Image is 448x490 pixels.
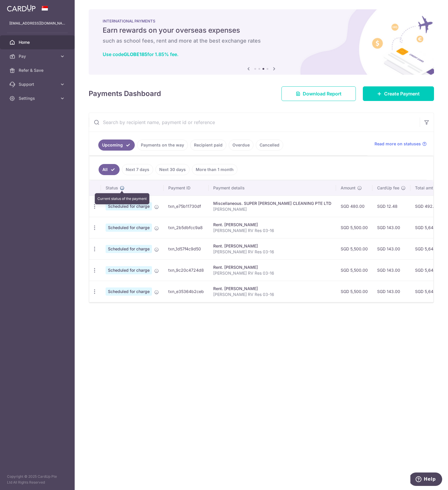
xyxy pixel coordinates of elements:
[190,139,226,151] a: Recipient paid
[9,20,65,26] p: [EMAIL_ADDRESS][DOMAIN_NAME]
[363,86,434,101] a: Create Payment
[103,51,178,57] a: Use codeGLOBE185for 1.85% fee.
[209,180,336,196] th: Payment details
[213,270,331,276] p: [PERSON_NAME] RV Res 03-16
[164,196,209,217] td: txn_e75b11730df
[374,141,427,147] a: Read more on statuses
[281,86,356,101] a: Download Report
[106,266,152,274] span: Scheduled for charge
[164,281,209,302] td: txn_e35364b2ceb
[336,217,372,238] td: SGD 5,500.00
[19,95,57,101] span: Settings
[372,217,410,238] td: SGD 143.00
[410,259,447,281] td: SGD 5,643.00
[372,238,410,259] td: SGD 143.00
[213,286,331,292] div: Rent. [PERSON_NAME]
[99,164,120,175] a: All
[303,90,342,97] span: Download Report
[19,39,57,45] span: Home
[410,238,447,259] td: SGD 5,643.00
[137,139,188,151] a: Payments on the way
[103,37,420,44] h6: such as school fees, rent and more at the best exchange rates
[256,139,283,151] a: Cancelled
[213,206,331,212] p: [PERSON_NAME]
[118,186,125,190] a: Current status of the payment
[341,185,356,191] span: Amount
[372,281,410,302] td: SGD 143.00
[106,287,152,296] span: Scheduled for charge
[384,90,420,97] span: Create Payment
[164,180,209,196] th: Payment ID
[213,243,331,249] div: Rent. [PERSON_NAME]
[415,185,434,191] span: Total amt.
[410,217,447,238] td: SGD 5,643.00
[106,224,152,232] span: Scheduled for charge
[213,222,331,228] div: Rent. [PERSON_NAME]
[89,113,420,132] input: Search by recipient name, payment id or reference
[213,200,331,206] div: Miscellaneous. SUPER [PERSON_NAME] CLEANING PTE LTD
[372,259,410,281] td: SGD 143.00
[410,472,442,487] iframe: Opens a widget where you can find more information
[7,5,36,12] img: CardUp
[164,259,209,281] td: txn_9c20c4724d8
[19,53,57,59] span: Pay
[103,19,420,23] p: INTERNATIONAL PAYMENTS
[164,238,209,259] td: txn_1d57f4c9d50
[124,51,147,57] b: GLOBE185
[89,88,161,99] h4: Payments Dashboard
[192,164,237,175] a: More than 1 month
[229,139,253,151] a: Overdue
[410,281,447,302] td: SGD 5,643.00
[122,164,153,175] a: Next 7 days
[164,217,209,238] td: txn_2b5dbfcc9a8
[336,259,372,281] td: SGD 5,500.00
[336,238,372,259] td: SGD 5,500.00
[336,281,372,302] td: SGD 5,500.00
[336,196,372,217] td: SGD 480.00
[213,228,331,233] p: [PERSON_NAME] RV Res 03-16
[89,9,434,75] img: International Payment Banner
[410,196,447,217] td: SGD 492.48
[19,67,57,73] span: Refer & Save
[213,292,331,297] p: [PERSON_NAME] RV Res 03-16
[374,141,421,147] span: Read more on statuses
[155,164,190,175] a: Next 30 days
[19,81,57,87] span: Support
[95,193,149,204] div: Current status of the payment
[103,26,420,35] h5: Earn rewards on your overseas expenses
[106,245,152,253] span: Scheduled for charge
[213,249,331,255] p: [PERSON_NAME] RV Res 03-16
[213,264,331,270] div: Rent. [PERSON_NAME]
[372,196,410,217] td: SGD 12.48
[377,185,399,191] span: CardUp fee
[98,139,135,151] a: Upcoming
[106,185,118,191] span: Status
